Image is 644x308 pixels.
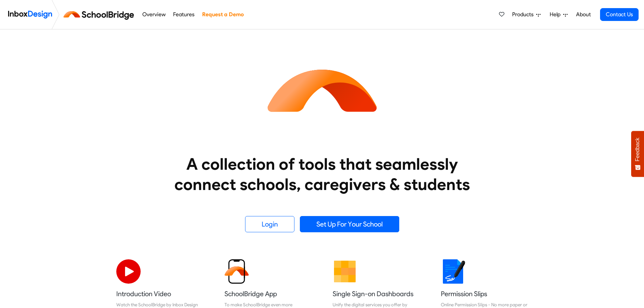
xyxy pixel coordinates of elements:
[547,8,570,21] a: Help
[140,8,167,21] a: Overview
[333,289,420,299] h5: Single Sign-on Dashboards
[300,216,399,232] a: Set Up For Your School
[224,289,312,299] h5: SchoolBridge App
[509,8,543,21] a: Products
[62,6,138,23] img: schoolbridge logo
[171,8,196,21] a: Features
[512,10,536,19] span: Products
[600,8,639,21] a: Contact Us
[333,259,357,284] img: 2022_01_13_icon_grid.svg
[162,154,483,194] heading: A collection of tools that seamlessly connect schools, caregivers & students
[224,259,249,284] img: 2022_01_13_icon_sb_app.svg
[550,10,563,19] span: Help
[631,131,644,177] button: Feedback - Show survey
[200,8,245,21] a: Request a Demo
[574,8,593,21] a: About
[261,29,383,151] img: icon_schoolbridge.svg
[116,259,141,284] img: 2022_07_11_icon_video_playback.svg
[441,259,465,284] img: 2022_01_18_icon_signature.svg
[245,216,294,232] a: Login
[635,138,641,161] span: Feedback
[441,289,528,299] h5: Permission Slips
[116,289,204,299] h5: Introduction Video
